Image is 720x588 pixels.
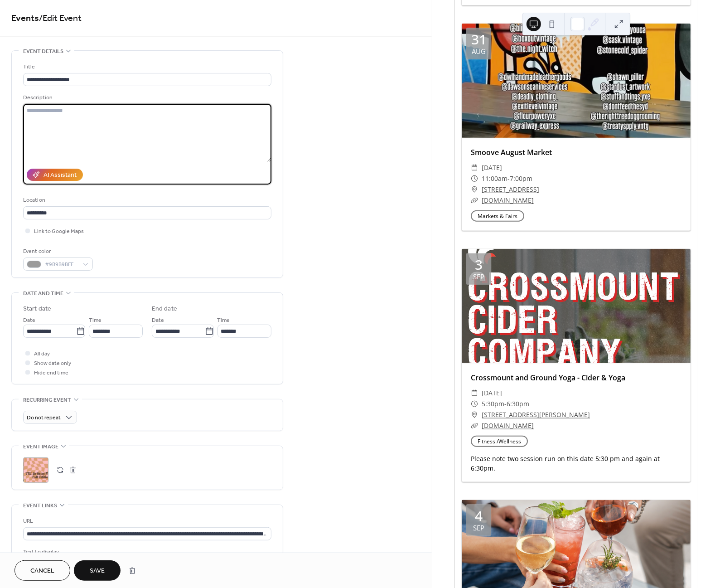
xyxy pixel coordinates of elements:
span: 5:30pm [482,398,504,409]
span: Time [217,316,230,326]
a: Events [11,10,39,28]
div: End date [152,304,177,314]
div: Sep [473,273,484,280]
button: Save [74,560,121,581]
div: ​ [471,162,478,173]
div: Aug [472,48,486,55]
div: Sep [473,525,484,531]
span: Time [89,316,101,326]
div: ​ [471,420,478,431]
div: Description [23,93,270,102]
a: Smoove August Market [471,147,552,157]
div: ​ [471,173,478,184]
span: Date [152,316,164,326]
span: #9B9B9BFF [45,260,78,270]
div: 31 [471,33,487,46]
span: Show date only [34,359,71,369]
div: Title [23,62,270,72]
span: All day [34,350,50,359]
a: [DOMAIN_NAME] [482,421,534,430]
span: Recurring event [23,395,71,405]
span: Save [90,567,105,576]
div: Event color [23,247,91,256]
div: Location [23,195,270,205]
div: AI Assistant [43,171,77,180]
div: 4 [475,509,483,523]
div: URL [23,516,270,526]
div: Please note two session run on this date 5:30 pm and again at 6:30pm. [462,454,691,473]
span: Date and time [23,289,63,298]
a: [STREET_ADDRESS] [482,184,539,195]
span: Date [23,316,35,326]
span: [DATE] [482,388,502,398]
span: Event image [23,442,58,452]
div: ​ [471,388,478,398]
span: / Edit Event [39,10,82,28]
button: AI Assistant [27,169,83,181]
span: 7:00pm [510,173,532,184]
span: Link to Google Maps [34,227,84,237]
div: 3 [475,258,483,272]
span: - [507,173,510,184]
span: - [504,398,507,409]
a: [STREET_ADDRESS][PERSON_NAME] [482,409,590,420]
span: [DATE] [482,162,502,173]
span: Do not repeat [27,413,61,423]
button: Cancel [14,560,70,581]
span: 11:00am [482,173,507,184]
div: Text to display [23,547,270,557]
a: [DOMAIN_NAME] [482,196,534,204]
a: Crossmount and Ground Yoga - Cider & Yoga [471,373,625,383]
div: ​ [471,409,478,420]
span: Event details [23,47,63,56]
div: ​ [471,184,478,195]
div: ​ [471,195,478,206]
div: ; [23,457,48,483]
span: Event links [23,501,57,510]
span: 6:30pm [507,398,529,409]
div: ​ [471,398,478,409]
div: Start date [23,304,51,314]
span: Hide end time [34,369,68,378]
span: Cancel [30,567,54,576]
